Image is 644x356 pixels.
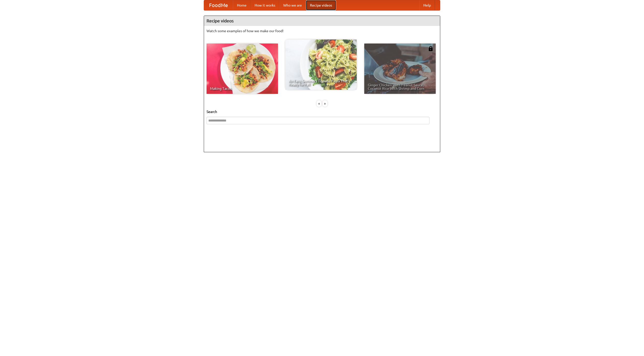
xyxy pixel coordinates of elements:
h4: Recipe videos [204,16,440,26]
a: Home [233,0,251,10]
a: Recipe videos [306,0,336,10]
a: An Easy, Summery Tomato Pasta That's Ready for Fall [285,39,357,90]
h5: Search [207,109,437,114]
a: How it works [251,0,279,10]
div: » [323,100,327,107]
a: Making Tacos [207,44,278,94]
p: Watch some examples of how we make our food! [207,28,437,33]
img: 483408.png [428,46,433,51]
a: FoodMe [204,0,233,10]
span: An Easy, Summery Tomato Pasta That's Ready for Fall [289,79,353,86]
span: Making Tacos [210,87,274,90]
a: Help [419,0,435,10]
a: Who we are [279,0,306,10]
div: « [317,100,321,107]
